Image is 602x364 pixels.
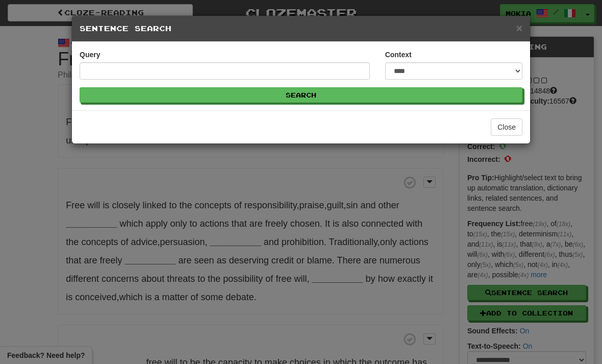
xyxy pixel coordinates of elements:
button: Close [516,22,522,33]
label: Context [385,50,412,60]
label: Query [80,50,100,60]
h5: Sentence Search [80,23,522,34]
button: Search [80,87,522,103]
button: Close [491,118,522,136]
span: × [516,22,522,34]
